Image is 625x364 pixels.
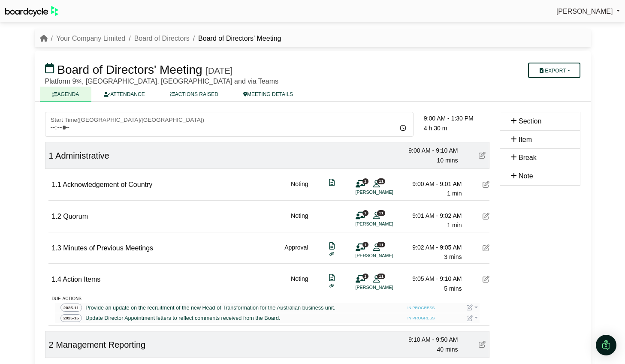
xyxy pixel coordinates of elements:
li: [PERSON_NAME] [356,220,420,228]
div: 9:02 AM - 9:05 AM [402,243,462,252]
span: 11 [377,242,385,247]
div: Noting [291,179,308,199]
span: IN PROGRESS [405,305,438,312]
span: 1.3 [52,244,61,252]
span: 11 [377,178,385,184]
li: [PERSON_NAME] [356,252,420,259]
span: 5 mins [444,285,462,292]
span: 1.1 [52,181,61,188]
span: 1.4 [52,276,61,283]
span: Quorum [63,213,88,220]
div: Noting [291,211,308,230]
li: [PERSON_NAME] [356,189,420,196]
a: MEETING DETAILS [231,87,305,102]
div: due actions [52,293,489,303]
div: 9:00 AM - 9:01 AM [402,179,462,189]
span: 1 [362,242,368,247]
li: [PERSON_NAME] [356,284,420,291]
a: Provide an update on the recruitment of the new Head of Transformation for the Australian busines... [84,304,337,312]
div: 9:01 AM - 9:02 AM [402,211,462,220]
span: Note [519,172,533,180]
div: [DATE] [205,66,232,76]
a: ATTENDANCE [91,87,157,102]
span: 1 [362,178,368,184]
a: [PERSON_NAME] [556,6,620,17]
span: 1 [362,210,368,216]
span: Management Reporting [56,340,145,349]
span: 1 [362,274,368,279]
span: 1.2 [52,213,61,220]
span: Item [519,136,532,143]
a: Board of Directors [134,35,190,42]
span: Minutes of Previous Meetings [63,244,153,252]
span: 2025-11 [60,304,82,312]
span: 1 min [447,222,462,229]
div: 9:05 AM - 9:10 AM [402,274,462,283]
a: AGENDA [40,87,92,102]
span: Action Items [63,276,100,283]
span: 1 min [447,190,462,197]
span: Administrative [55,151,109,160]
span: 11 [377,210,385,216]
span: 11 [377,274,385,279]
span: 3 mins [444,253,462,260]
span: 2025-15 [60,314,82,322]
div: Open Intercom Messenger [596,335,616,355]
nav: breadcrumb [40,33,281,44]
li: Board of Directors' Meeting [190,33,281,44]
span: 4 h 30 m [424,125,447,132]
span: Board of Directors' Meeting [57,63,202,76]
span: Section [519,117,541,125]
span: [PERSON_NAME] [556,8,613,15]
span: Acknowledgement of Country [63,181,152,188]
span: Break [519,154,537,161]
div: Noting [291,274,308,293]
div: 9:00 AM - 9:10 AM [398,146,458,155]
span: IN PROGRESS [405,315,438,322]
a: Update Director Appointment letters to reflect comments received from the Board. [84,314,282,322]
button: Export [528,63,580,78]
span: 10 mins [437,157,458,164]
span: 1 [49,151,54,160]
a: ACTIONS RAISED [157,87,231,102]
a: Your Company Limited [56,35,125,42]
div: 9:00 AM - 1:30 PM [424,114,489,123]
img: BoardcycleBlackGreen-aaafeed430059cb809a45853b8cf6d952af9d84e6e89e1f1685b34bfd5cb7d64.svg [5,6,58,17]
div: 9:10 AM - 9:50 AM [398,335,458,344]
span: 2 [49,340,54,349]
div: Approval [284,243,308,262]
span: Platform 9¾, [GEOGRAPHIC_DATA], [GEOGRAPHIC_DATA] and via Teams [45,78,278,85]
span: 40 mins [437,346,458,353]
